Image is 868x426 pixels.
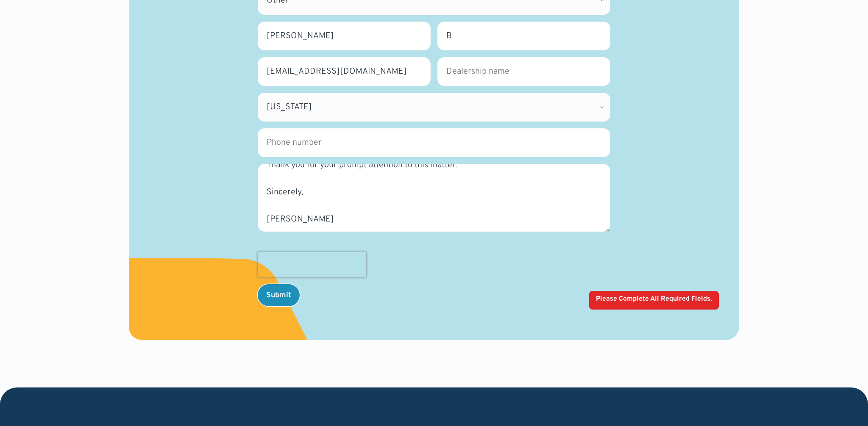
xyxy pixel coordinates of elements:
input: First name [258,22,431,50]
label: Please complete all required fields. [596,294,712,304]
textarea: Dear Sir/Madam, I am writing to formally request that my email address be permanently removed fro... [258,164,610,232]
input: Dealership name [437,57,610,86]
input: Phone number [258,128,610,157]
input: Last name [437,22,610,50]
input: Submit [258,284,300,306]
iframe: reCAPTCHA [258,252,366,277]
input: Business email [258,57,431,86]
